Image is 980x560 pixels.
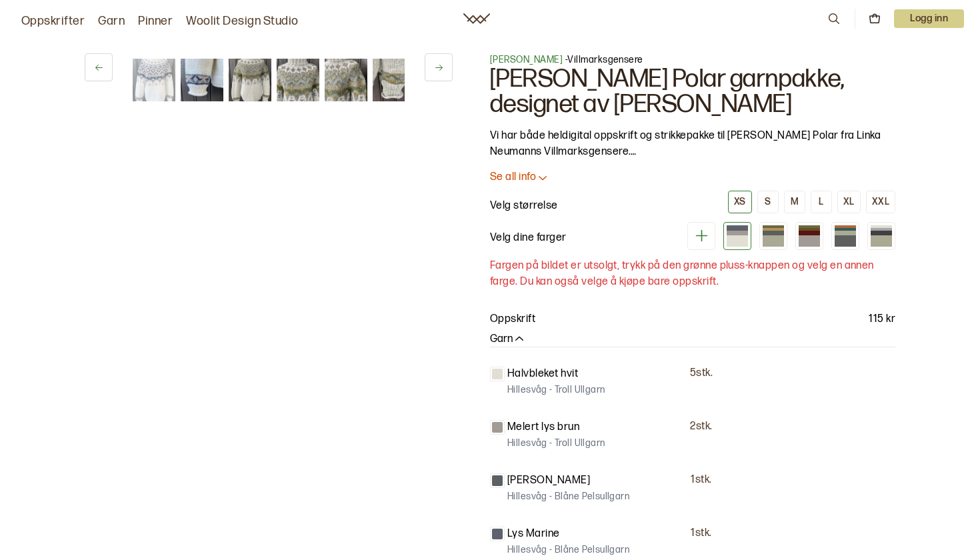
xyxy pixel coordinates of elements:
p: Logg inn [894,9,964,28]
p: Hillesvåg - Troll Ullgarn [507,437,605,450]
a: Oppskrifter [21,12,85,31]
button: L [811,191,832,213]
button: XL [837,191,861,213]
p: [PERSON_NAME] [507,473,590,489]
div: Beige og burgunder (utsolgt) [795,222,823,250]
p: Hillesvåg - Blåne Pelsullgarn [507,490,629,503]
h1: [PERSON_NAME] Polar garnpakke, designet av [PERSON_NAME] [490,67,895,117]
div: XS [734,196,746,208]
a: Pinner [138,12,173,31]
p: Fargen på bildet er utsolgt, trykk på den grønne pluss-knappen og velg en annen farge. Du kan ogs... [490,258,895,290]
p: Lys Marine [507,526,560,542]
button: XXL [866,191,895,213]
p: 5 stk. [690,367,713,381]
p: Se all info [490,171,536,185]
a: Garn [98,12,125,31]
div: Hvit og dongeriblå (utsolgt) [723,222,751,250]
p: 1 stk. [691,473,711,487]
p: Oppskrift [490,311,535,327]
p: Hillesvåg - Blåne Pelsullgarn [507,543,629,557]
div: S [765,196,771,208]
p: 1 stk. [691,527,711,541]
div: L [819,196,823,208]
p: Velg størrelse [490,198,558,214]
p: Hillesvåg - Troll Ullgarn [507,383,605,397]
div: XL [843,196,855,208]
p: Velg dine farger [490,230,567,246]
p: Halvbleket hvit [507,366,578,382]
a: Woolit [463,13,490,24]
button: S [757,191,779,213]
div: XXL [872,196,889,208]
p: 2 stk. [690,420,712,434]
button: Garn [490,333,526,347]
button: M [784,191,805,213]
div: Grå og blå (utsolgt) [867,222,895,250]
a: [PERSON_NAME] [490,54,563,65]
p: 115 kr [869,311,895,327]
p: - Villmarksgensere [490,53,895,67]
button: Se all info [490,171,895,185]
p: Melert lys brun [507,419,579,435]
div: M [791,196,799,208]
div: Mørk grå og Cognac (utsolgt) [831,222,859,250]
a: Woolit Design Studio [186,12,299,31]
button: XS [728,191,752,213]
button: User dropdown [894,9,964,28]
div: Grå og grønn (utsolgt) [759,222,787,250]
p: Vi har både heldigital oppskrift og strikkepakke til [PERSON_NAME] Polar fra Linka Neumanns Villm... [490,128,895,160]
